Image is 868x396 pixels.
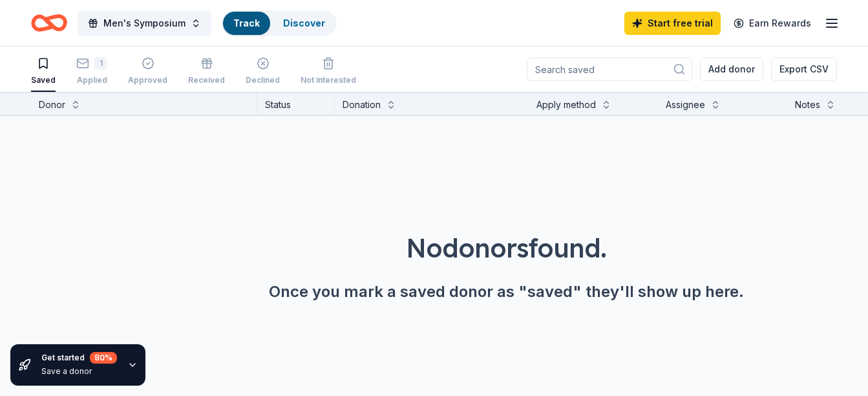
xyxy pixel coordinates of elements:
[301,52,356,92] button: Not interested
[41,352,117,364] div: Get started
[343,97,381,113] div: Donation
[39,97,65,113] div: Donor
[536,97,596,113] div: Apply method
[795,97,820,113] div: Notes
[246,75,280,85] div: Declined
[31,75,56,85] div: Saved
[233,17,260,28] a: Track
[188,52,225,92] button: Received
[90,352,117,364] div: 80 %
[222,10,337,36] button: TrackDiscover
[726,12,819,35] a: Earn Rewards
[257,92,335,115] div: Status
[301,75,356,85] div: Not interested
[128,75,167,85] div: Approved
[76,75,107,85] div: Applied
[41,366,117,377] div: Save a donor
[700,58,763,81] button: Add donor
[76,52,107,92] button: 1Applied
[188,75,225,85] div: Received
[283,17,325,28] a: Discover
[128,52,167,92] button: Approved
[527,58,692,81] input: Search saved
[624,12,721,35] a: Start free trial
[31,52,56,92] button: Saved
[31,8,67,38] a: Home
[666,97,705,113] div: Assignee
[103,16,185,31] span: Men's Symposium
[94,57,107,70] div: 1
[246,52,280,92] button: Declined
[78,10,211,36] button: Men's Symposium
[771,58,837,81] button: Export CSV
